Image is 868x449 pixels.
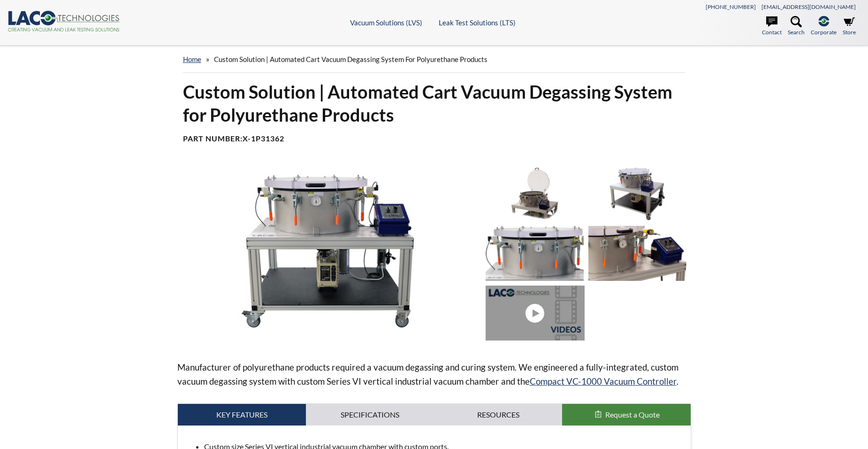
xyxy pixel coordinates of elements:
[588,166,686,221] img: Industrial degassing and curing system, angled view
[214,55,487,63] span: Custom Solution | Automated Cart Vacuum Degassing System for Polyurethane Products
[843,16,856,37] a: Store
[243,134,284,143] b: X-1P31362
[178,404,306,426] a: Key Features
[306,404,434,426] a: Specifications
[762,16,782,37] a: Contact
[811,28,837,37] span: Corporate
[350,18,422,27] a: Vacuum Solutions (LVS)
[183,134,685,144] h4: Part Number:
[486,166,584,221] img: Industrial degassing system w/open lid
[706,3,756,10] a: [PHONE_NUMBER]
[588,226,686,281] img: VC-1000 Controller
[605,410,660,419] span: Request a Quote
[183,80,685,127] h1: Custom Solution | Automated Cart Vacuum Degassing System for Polyurethane Products
[434,404,562,426] a: Resources
[439,18,516,27] a: Leak Test Solutions (LTS)
[562,404,690,426] button: Request a Quote
[183,46,685,73] div: »
[183,55,201,63] a: home
[177,360,691,388] p: Manufacturer of polyurethane products required a vacuum degassing and curing system. We engineere...
[761,3,856,10] a: [EMAIL_ADDRESS][DOMAIN_NAME]
[788,16,805,37] a: Search
[530,376,677,387] a: Compact VC-1000 Vacuum Controller
[486,226,584,281] img: Industrial degassing and curing system, chamber close-up
[177,166,478,335] img: Industrial degassing and curing system, front view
